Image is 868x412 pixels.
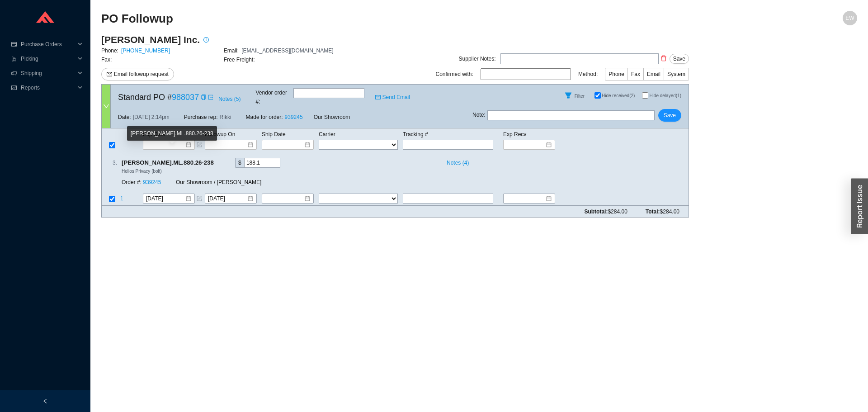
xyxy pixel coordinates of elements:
span: Filter [575,94,585,99]
span: $284.00 [608,208,627,215]
span: Free Freight: [224,57,255,63]
button: Save [658,109,681,122]
span: Standard PO # [118,90,199,104]
button: mailEmail followup request [101,68,174,81]
div: Copy [201,93,206,102]
button: Notes (5) [218,94,241,100]
span: Reports [21,81,75,95]
span: Total: [646,207,679,216]
span: form [197,196,202,202]
span: Picking [21,52,75,66]
span: fund [11,85,17,90]
span: Email followup request [114,70,169,79]
span: Carrier [319,131,335,137]
span: [PERSON_NAME].ML.880.26-238 [122,158,222,168]
div: 3 . [102,158,117,167]
span: Email: [224,47,239,54]
span: mail [107,71,112,78]
span: filter [561,92,575,99]
span: EW [845,11,854,25]
span: $284.00 [660,208,679,215]
span: Helios Privacy (bolt) [122,169,162,174]
span: info-circle [200,37,212,43]
span: Rikki [220,113,231,122]
span: Our Showroom [314,113,350,122]
span: Exp Recv [503,131,526,137]
span: [EMAIL_ADDRESS][DOMAIN_NAME] [241,47,333,54]
span: Note : [472,110,486,120]
span: Shipping [21,66,75,81]
span: Ship Date [262,131,286,137]
a: export [208,93,213,102]
span: Phone: [101,47,118,54]
span: Purchase rep: [184,113,218,122]
span: Made for order: [246,114,283,120]
span: Save [664,111,676,120]
input: Hide delayed(1) [642,92,648,99]
span: copy [201,95,206,100]
div: $ [235,158,244,168]
span: delete [659,55,668,62]
span: Our Showroom / [PERSON_NAME] [176,180,261,186]
a: [PHONE_NUMBER] [121,47,170,54]
button: Filter [561,88,576,103]
span: Tracking # [403,131,428,137]
span: Vendor order # : [256,88,292,106]
button: Notes (4) [443,158,469,164]
span: Hide received (2) [602,93,635,98]
a: 939245 [143,180,161,186]
span: Notes ( 5 ) [218,95,241,104]
span: Fax [631,71,640,77]
h2: PO Followup [101,11,668,27]
a: mailSend Email [375,93,410,102]
span: Purchase Orders [21,37,75,52]
span: Save [673,54,685,63]
span: Phone [609,71,624,77]
div: Supplier Notes: [459,54,496,63]
span: Followup On [205,131,235,137]
span: Fax: [101,57,112,63]
span: Notes ( 4 ) [447,158,469,167]
input: 11/27/2025 [146,194,185,204]
span: 1 [120,196,123,202]
span: export [208,95,213,100]
div: [PERSON_NAME].ML.880.26-238 [127,126,217,141]
a: 939245 [285,114,303,120]
span: Hide delayed (1) [649,93,681,98]
span: System [667,71,685,77]
a: 988037 [172,93,199,102]
span: credit-card [11,42,17,47]
button: Save [670,54,689,64]
input: 11/20/2025 [208,194,247,204]
span: Email [647,71,660,77]
span: mail [375,95,381,100]
span: down [103,103,109,109]
div: Copy [216,158,222,168]
span: Order #: [122,180,142,186]
button: delete [659,52,669,65]
div: Confirmed with: Method: [436,68,689,81]
h3: [PERSON_NAME] Inc. [101,33,200,46]
span: Subtotal: [584,207,627,216]
span: left [42,398,48,404]
span: Date: [118,113,131,122]
input: Hide received(2) [594,92,601,99]
span: [DATE] 2:14pm [133,113,170,122]
button: info-circle [200,33,212,46]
